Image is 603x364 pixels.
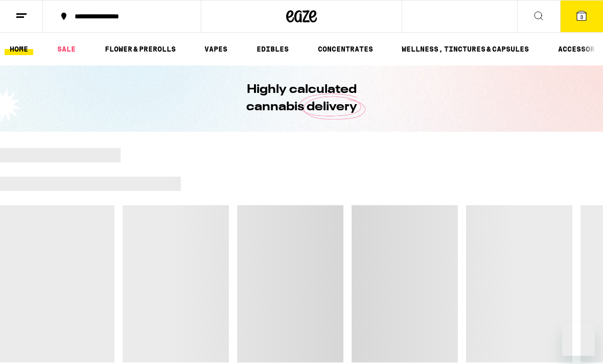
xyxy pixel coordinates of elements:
a: WELLNESS, TINCTURES & CAPSULES [397,43,534,55]
a: FLOWER & PREROLLS [100,43,181,55]
a: EDIBLES [251,43,294,55]
iframe: Button to launch messaging window [562,323,595,356]
h1: Highly calculated cannabis delivery [217,81,386,116]
a: SALE [52,43,81,55]
span: 3 [580,14,583,20]
a: CONCENTRATES [313,43,378,55]
a: HOME [5,43,33,55]
button: 3 [560,1,603,32]
a: VAPES [199,43,233,55]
